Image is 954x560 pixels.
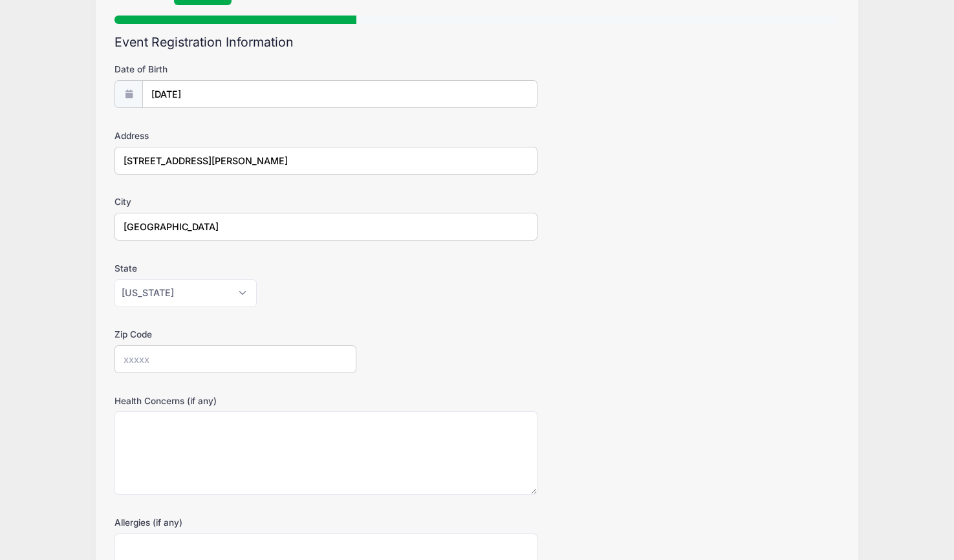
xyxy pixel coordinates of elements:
[114,328,356,341] label: Zip Code
[114,345,356,373] input: xxxxx
[114,63,356,76] label: Date of Birth
[114,262,356,275] label: State
[114,35,840,50] h2: Event Registration Information
[114,394,356,407] label: Health Concerns (if any)
[114,516,356,529] label: Allergies (if any)
[114,129,356,142] label: Address
[114,195,356,208] label: City
[142,80,537,108] input: mm/dd/yyyy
